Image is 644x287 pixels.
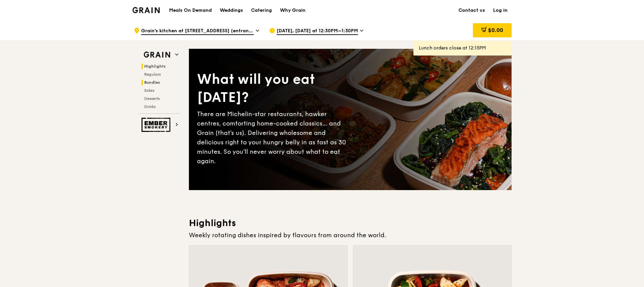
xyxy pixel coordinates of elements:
[489,0,512,21] a: Log in
[197,109,350,166] div: There are Michelin-star restaurants, hawker centres, comforting home-cooked classics… and Grain (...
[144,80,160,85] span: Bundles
[144,64,166,69] span: Highlights
[189,230,512,240] div: Weekly rotating dishes inspired by flavours from around the world.
[144,96,160,101] span: Desserts
[220,0,243,21] div: Weddings
[144,104,156,109] span: Drinks
[197,70,350,107] div: What will you eat [DATE]?
[419,45,506,51] div: Lunch orders close at 12:15PM
[141,28,254,35] span: Grain's kitchen at [STREET_ADDRESS] (entrance along [PERSON_NAME][GEOGRAPHIC_DATA])
[247,0,276,21] a: Catering
[132,7,160,13] img: Grain
[280,0,306,21] div: Why Grain
[277,28,358,35] span: [DATE], [DATE] at 12:30PM–1:30PM
[189,217,512,229] h3: Highlights
[454,0,489,21] a: Contact us
[169,7,212,14] h1: Meals On Demand
[142,118,172,132] img: Ember Smokery web logo
[488,27,503,33] span: $0.00
[144,88,154,93] span: Sides
[144,72,161,77] span: Regulars
[142,49,172,61] img: Grain web logo
[216,0,247,21] a: Weddings
[276,0,310,21] a: Why Grain
[251,0,272,21] div: Catering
